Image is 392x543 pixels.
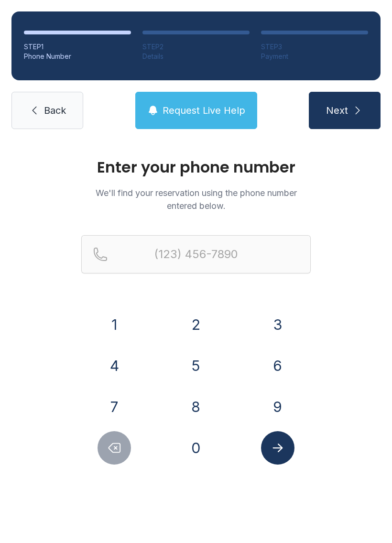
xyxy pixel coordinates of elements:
[179,308,213,341] button: 2
[44,104,66,117] span: Back
[98,431,131,465] button: Delete number
[98,349,131,382] button: 4
[81,186,311,212] p: We'll find your reservation using the phone number entered below.
[261,308,294,341] button: 3
[81,235,311,273] input: Reservation phone number
[142,42,250,52] div: STEP 2
[261,390,294,424] button: 9
[261,52,368,61] div: Payment
[179,390,213,424] button: 8
[163,104,245,117] span: Request Live Help
[142,52,250,61] div: Details
[261,42,368,52] div: STEP 3
[326,104,348,117] span: Next
[261,349,294,382] button: 6
[98,308,131,341] button: 1
[24,52,131,61] div: Phone Number
[81,160,311,175] h1: Enter your phone number
[98,390,131,424] button: 7
[179,431,213,465] button: 0
[24,42,131,52] div: STEP 1
[261,431,294,465] button: Submit lookup form
[179,349,213,382] button: 5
